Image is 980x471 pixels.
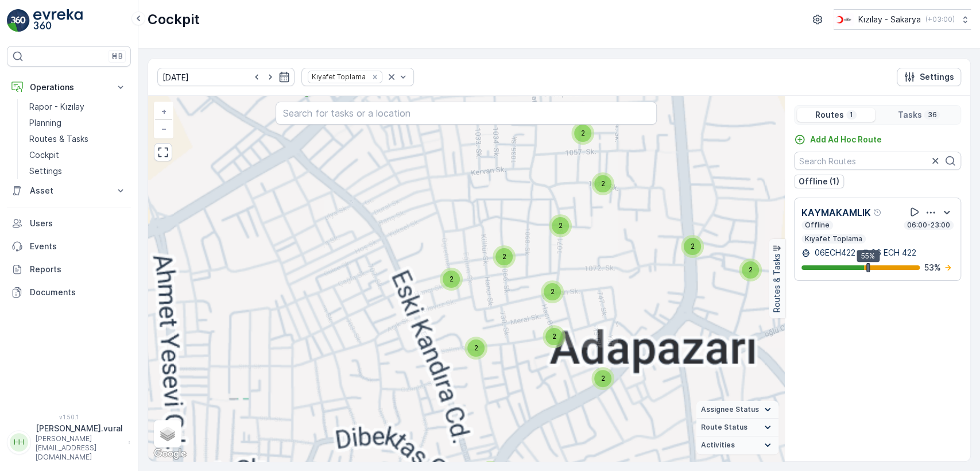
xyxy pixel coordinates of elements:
[7,258,131,281] a: Reports
[794,175,844,188] button: Offline (1)
[155,120,172,137] a: Zoom Out
[543,325,565,348] div: 2
[30,241,126,252] p: Events
[30,82,108,93] p: Operations
[25,99,131,115] a: Rapor - Kızılay
[161,106,166,116] span: +
[834,13,854,26] img: k%C4%B1z%C4%B1lay_DTAvauz.png
[871,247,916,258] p: 06 ECH 422
[151,446,189,461] img: Google
[111,52,123,61] p: ⌘B
[804,221,831,230] p: Offline
[493,245,516,268] div: 2
[25,115,131,131] a: Planning
[897,109,921,121] p: Tasks
[926,110,938,119] p: 36
[559,221,563,230] span: 2
[804,234,863,244] p: Kıyafet Toplama
[30,264,126,275] p: Reports
[799,176,839,187] p: Offline (1)
[801,206,871,219] p: KAYMAKAMLIK
[696,401,778,419] summary: Assignee Status
[7,179,131,202] button: Asset
[157,68,295,86] input: dd/mm/yyyy
[749,265,753,274] span: 2
[581,129,585,137] span: 2
[771,254,783,313] p: Routes & Tasks
[906,221,951,230] p: 06:00-23:00
[541,280,564,303] div: 2
[920,71,954,83] p: Settings
[925,15,955,24] p: ( +03:00 )
[696,437,778,454] summary: Activities
[810,134,882,145] p: Add Ad Hoc Route
[308,71,367,82] div: Kıyafet Toplama
[7,9,30,32] img: logo
[601,179,605,188] span: 2
[10,433,28,451] div: HH
[7,76,131,99] button: Operations
[30,218,126,229] p: Users
[36,434,123,462] p: [PERSON_NAME][EMAIL_ADDRESS][DOMAIN_NAME]
[591,367,614,390] div: 2
[25,131,131,147] a: Routes & Tasks
[815,109,844,121] p: Routes
[474,343,478,352] span: 2
[691,242,695,250] span: 2
[794,134,882,145] a: Add Ad Hoc Route
[30,287,126,298] p: Documents
[276,102,657,125] input: Search for tasks or a location
[591,172,614,195] div: 2
[29,165,62,177] p: Settings
[571,122,594,145] div: 2
[7,281,131,304] a: Documents
[155,103,172,120] a: Zoom In
[857,250,880,262] div: 55%
[701,441,735,450] span: Activities
[502,252,506,261] span: 2
[148,10,200,29] p: Cockpit
[25,147,131,163] a: Cockpit
[794,152,961,170] input: Search Routes
[450,275,454,283] span: 2
[924,262,941,273] p: 53 %
[29,101,84,113] p: Rapor - Kızılay
[601,374,605,383] span: 2
[873,208,882,217] div: Help Tooltip Icon
[681,235,704,258] div: 2
[440,268,463,291] div: 2
[701,405,759,414] span: Assignee Status
[549,214,572,237] div: 2
[7,212,131,235] a: Users
[29,149,59,161] p: Cockpit
[29,133,88,145] p: Routes & Tasks
[7,235,131,258] a: Events
[858,14,921,25] p: Kızılay - Sakarya
[552,332,556,341] span: 2
[7,414,131,420] span: v 1.50.1
[151,446,189,461] a: Open this area in Google Maps (opens a new window)
[551,287,555,296] span: 2
[25,163,131,179] a: Settings
[7,423,131,462] button: HH[PERSON_NAME].vural[PERSON_NAME][EMAIL_ADDRESS][DOMAIN_NAME]
[696,419,778,437] summary: Route Status
[36,423,123,434] p: [PERSON_NAME].vural
[849,110,854,119] p: 1
[161,123,167,133] span: −
[834,9,971,30] button: Kızılay - Sakarya(+03:00)
[30,185,108,196] p: Asset
[739,258,762,281] div: 2
[29,117,61,129] p: Planning
[812,247,855,258] p: 06ECH422
[897,68,961,86] button: Settings
[701,423,747,432] span: Route Status
[369,72,381,82] div: Remove Kıyafet Toplama
[464,337,487,360] div: 2
[155,421,180,446] a: Layers
[33,9,83,32] img: logo_light-DOdMpM7g.png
